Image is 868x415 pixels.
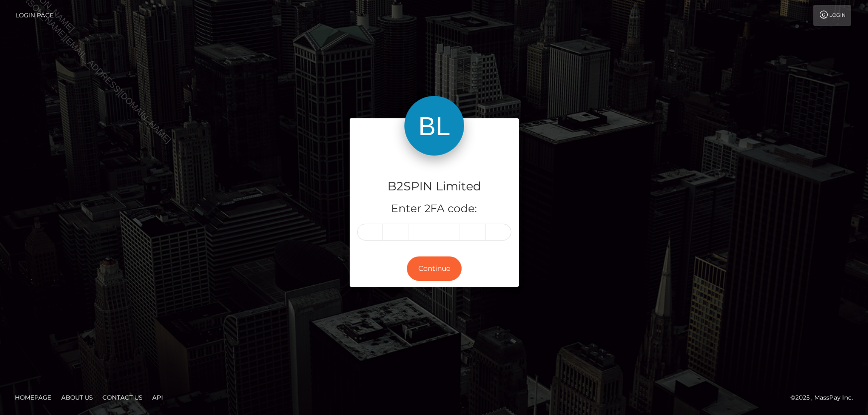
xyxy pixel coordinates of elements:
[11,390,55,405] a: Homepage
[813,5,851,26] a: Login
[357,201,511,217] h5: Enter 2FA code:
[404,96,464,156] img: B2SPIN Limited
[148,390,167,405] a: API
[57,390,96,405] a: About Us
[790,392,861,403] div: © 2025 , MassPay Inc.
[357,178,511,195] h4: B2SPIN Limited
[15,5,54,26] a: Login Page
[98,390,146,405] a: Contact Us
[407,256,462,281] button: Continue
